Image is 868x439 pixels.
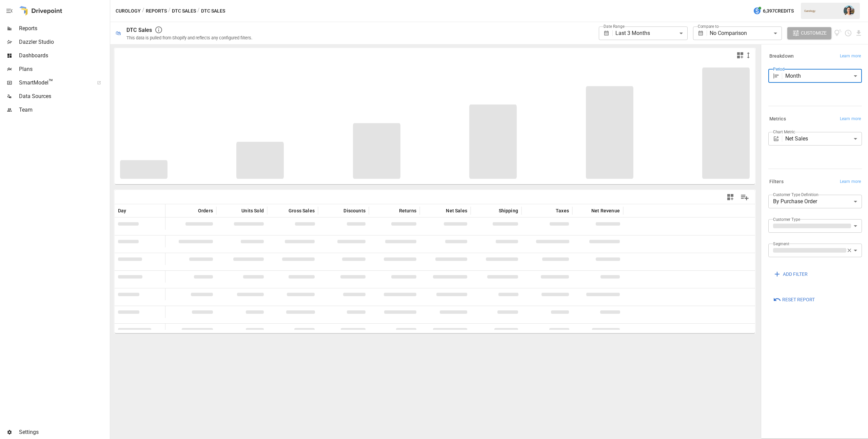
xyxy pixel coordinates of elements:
[19,106,108,114] span: Team
[787,27,831,39] button: Customize
[750,5,796,17] button: 6,397Credits
[333,206,343,215] button: Sort
[768,294,820,306] button: Reset Report
[489,206,498,215] button: Sort
[19,92,108,100] span: Data Sources
[840,178,861,185] span: Learn more
[48,78,53,86] span: ™
[126,27,152,33] div: DTC Sales
[499,207,518,214] span: Shipping
[19,428,108,436] span: Settings
[118,207,126,214] span: Day
[773,192,818,197] label: Customer Type Definition
[127,206,137,215] button: Sort
[19,24,108,33] span: Reports
[343,207,366,214] span: Discounts
[581,206,591,215] button: Sort
[801,29,827,37] span: Customize
[436,206,445,215] button: Sort
[737,190,752,205] button: Manage Columns
[785,132,862,146] div: Net Sales
[19,65,108,73] span: Plans
[782,295,815,304] span: Reset Report
[241,207,264,214] span: Units Sold
[591,207,620,214] span: Net Revenue
[399,207,416,214] span: Returns
[834,27,842,39] button: View documentation
[126,35,252,40] div: This data is pulled from Shopify and reflects any configured filters.
[804,9,840,13] div: Curology
[546,206,555,215] button: Sort
[198,207,213,214] span: Orders
[188,206,197,215] button: Sort
[773,129,795,135] label: Chart Metric
[710,26,782,40] div: No Comparison
[604,23,625,29] label: Date Range
[768,268,812,280] button: ADD FILTER
[769,178,784,186] h6: Filters
[172,7,196,15] button: DTC Sales
[19,38,108,46] span: Dazzler Studio
[773,66,785,72] label: Period
[146,7,167,15] button: Reports
[773,216,800,222] label: Customer Type
[289,207,315,214] span: Gross Sales
[773,241,789,247] label: Segment
[556,207,569,214] span: Taxes
[769,115,786,123] h6: Metrics
[763,7,794,15] span: 6,397 Credits
[783,270,808,279] span: ADD FILTER
[116,7,141,15] button: Curology
[840,116,861,122] span: Learn more
[116,30,121,36] div: 🛍
[19,52,108,60] span: Dashboards
[840,53,861,60] span: Learn more
[19,79,90,87] span: SmartModel
[615,30,650,36] span: Last 3 Months
[844,29,852,37] button: Schedule report
[278,206,288,215] button: Sort
[142,7,144,15] div: /
[197,7,200,15] div: /
[785,69,862,83] div: Month
[231,206,241,215] button: Sort
[698,23,719,29] label: Compare to
[168,7,171,15] div: /
[769,53,794,60] h6: Breakdown
[768,195,862,208] div: By Purchase Order
[389,206,398,215] button: Sort
[855,29,863,37] button: Download report
[446,207,467,214] span: Net Sales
